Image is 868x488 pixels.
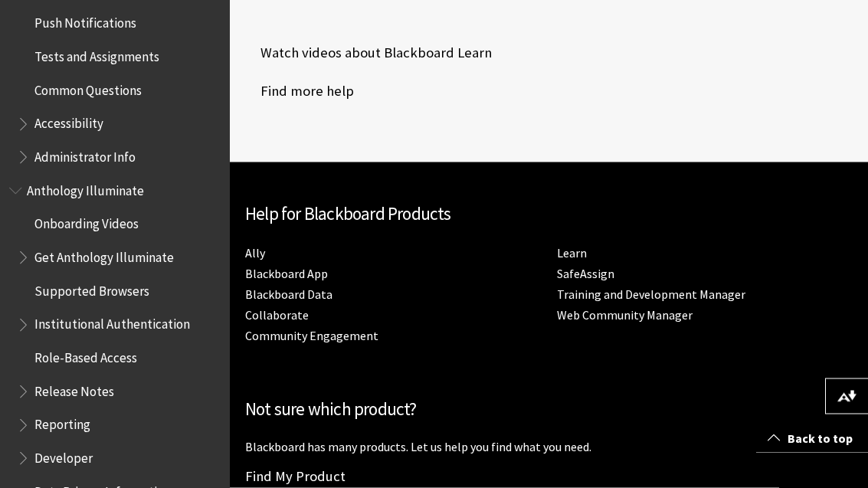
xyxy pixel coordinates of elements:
p: Blackboard has many products. Let us help you find what you need. [245,438,853,455]
span: Get Anthology Illuminate [34,245,174,266]
h2: Help for Blackboard Products [245,201,853,228]
span: Common Questions [34,78,142,99]
a: Blackboard App [245,266,328,282]
span: Developer [34,446,93,467]
a: Back to top [756,424,868,453]
span: Administrator Info [34,145,136,165]
a: Learn [557,245,587,261]
span: Anthology Illuminate [27,178,144,199]
span: Tests and Assignments [34,44,159,65]
span: Institutional Authentication [34,313,190,333]
span: Supported Browsers [34,279,149,300]
a: Watch videos about Blackboard Learn [245,41,492,64]
span: Accessibility [34,112,103,133]
a: Training and Development Manager [557,287,745,303]
h2: Not sure which product? [245,396,853,423]
span: Reporting [34,413,90,434]
a: Find more help [245,80,354,103]
a: Blackboard Data [245,287,332,303]
a: SafeAssign [557,266,614,282]
a: Web Community Manager [557,307,693,323]
a: Ally [245,245,265,261]
a: Find My Product [245,467,346,485]
a: Collaborate [245,307,309,323]
span: Release Notes [34,379,114,400]
span: Role-Based Access [34,346,137,366]
a: Community Engagement [245,328,378,344]
span: Onboarding Videos [34,212,139,233]
span: Push Notifications [34,11,136,32]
